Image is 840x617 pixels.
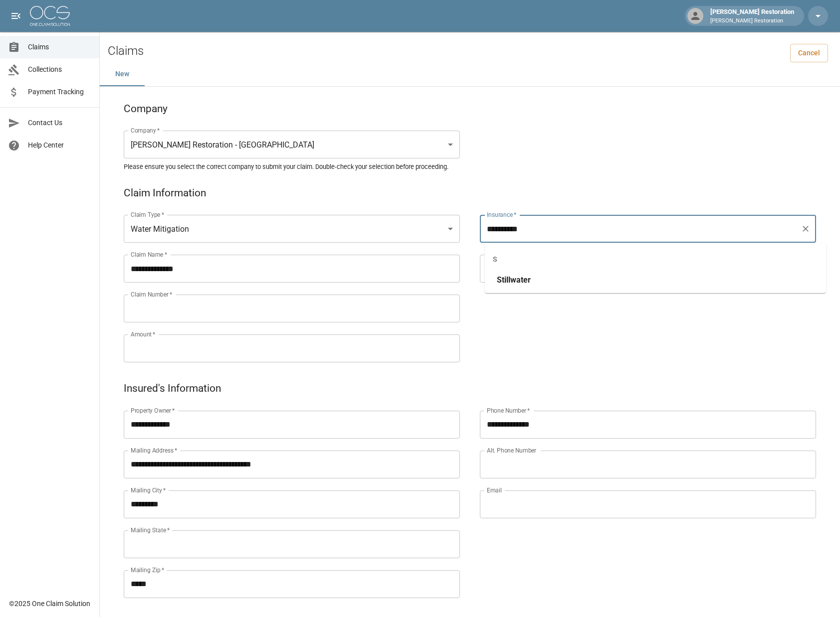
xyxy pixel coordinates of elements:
span: Stillwater [497,275,531,285]
label: Phone Number [487,406,530,415]
label: Mailing City [131,486,166,494]
label: Amount [131,330,156,338]
div: Water Mitigation [124,215,460,243]
label: Mailing Zip [131,566,165,574]
label: Claim Number [131,290,172,299]
span: Claims [28,42,91,52]
div: dynamic tabs [100,62,840,86]
label: Mailing Address [131,446,177,455]
div: S [485,247,826,271]
button: open drawer [6,6,26,26]
span: Help Center [28,140,91,151]
label: Property Owner [131,406,175,415]
button: New [100,62,145,86]
label: Claim Type [131,210,164,219]
img: ocs-logo-white-transparent.png [30,6,70,26]
h5: Please ensure you select the correct company to submit your claim. Double-check your selection be... [124,162,816,171]
label: Alt. Phone Number [487,446,536,455]
div: [PERSON_NAME] Restoration - [GEOGRAPHIC_DATA] [124,131,460,158]
label: Mailing State [131,526,170,534]
a: Cancel [790,44,828,62]
span: Payment Tracking [28,87,91,97]
div: © 2025 One Claim Solution [9,599,90,609]
label: Email [487,486,502,494]
span: Contact Us [28,118,91,128]
label: Claim Name [131,250,167,259]
label: Company [131,126,160,135]
p: [PERSON_NAME] Restoration [710,17,794,25]
div: [PERSON_NAME] Restoration [706,7,798,25]
button: Clear [799,222,813,236]
label: Insurance [487,210,516,219]
h2: Claims [108,44,144,58]
span: Collections [28,64,91,75]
